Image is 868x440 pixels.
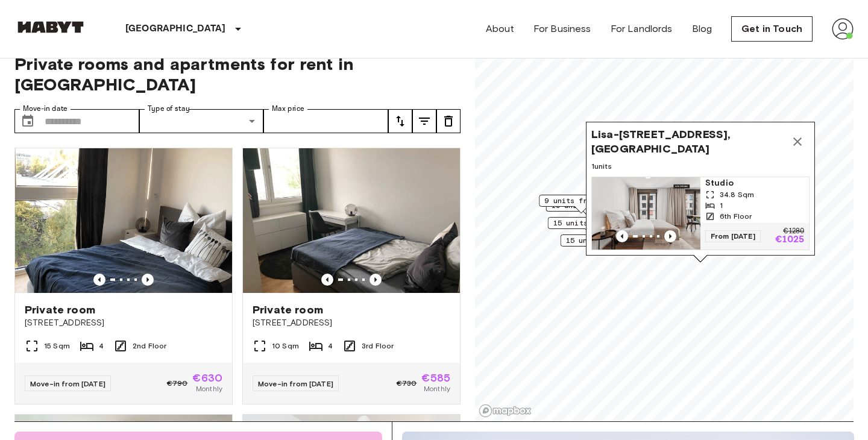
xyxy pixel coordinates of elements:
button: tune [436,109,461,133]
a: Marketing picture of unit DE-01-002-003-02HFPrevious imagePrevious imagePrivate room[STREET_ADDRE... [242,148,461,404]
span: Monthly [424,383,450,394]
img: avatar [832,18,854,40]
div: Map marker [539,195,623,213]
span: 4 [328,341,333,351]
span: From [DATE] [705,230,761,242]
button: Previous image [321,274,333,286]
img: Marketing picture of unit DE-01-002-002-04HF [15,148,232,293]
span: 2nd Floor [133,341,166,351]
img: Marketing picture of unit DE-01-490-606-001 [592,177,700,250]
a: Get in Touch [731,16,813,42]
img: Habyt [14,21,87,33]
canvas: Map [475,39,854,421]
span: 10 Sqm [272,341,299,351]
span: 34.8 Sqm [720,189,754,200]
button: tune [412,109,436,133]
span: Studio [705,177,804,189]
span: 4 [99,341,104,351]
a: Blog [692,22,712,36]
span: €730 [397,378,417,389]
span: 15 units from €565 [553,218,631,228]
span: 9 units from €585 [544,195,618,206]
div: Map marker [548,217,637,236]
button: Previous image [616,230,628,242]
p: [GEOGRAPHIC_DATA] [125,22,226,36]
span: Private room [253,303,323,317]
a: About [486,22,514,36]
button: Choose date [16,109,40,133]
span: Monthly [196,383,222,394]
span: Lisa-[STREET_ADDRESS], [GEOGRAPHIC_DATA] [591,127,785,156]
div: Map marker [586,122,815,262]
span: 15 Sqm [44,341,70,351]
span: [STREET_ADDRESS] [25,317,222,329]
div: Map marker [561,234,649,253]
span: €585 [421,372,450,383]
button: Previous image [93,274,105,286]
img: Marketing picture of unit DE-01-002-003-02HF [243,148,460,293]
span: 1 [720,200,723,211]
span: [STREET_ADDRESS] [253,317,450,329]
label: Max price [272,104,304,114]
a: Marketing picture of unit DE-01-490-606-001Previous imagePrevious imageStudio34.8 Sqm16th FloorFr... [591,177,810,250]
span: 15 units from €575 [566,235,644,246]
span: €790 [167,378,188,389]
span: 1 units [591,161,810,172]
span: Move-in from [DATE] [30,379,105,388]
span: Move-in from [DATE] [258,379,333,388]
a: Mapbox logo [479,404,532,418]
button: Previous image [664,230,676,242]
a: For Landlords [611,22,673,36]
p: €1280 [783,228,804,235]
button: Previous image [142,274,154,286]
label: Type of stay [148,104,190,114]
p: €1025 [775,235,804,245]
a: For Business [533,22,591,36]
span: 6th Floor [720,211,752,222]
span: Private rooms and apartments for rent in [GEOGRAPHIC_DATA] [14,54,461,95]
label: Move-in date [23,104,68,114]
span: €630 [192,372,222,383]
span: 3rd Floor [362,341,394,351]
span: Private room [25,303,95,317]
button: tune [388,109,412,133]
a: Marketing picture of unit DE-01-002-002-04HFPrevious imagePrevious imagePrivate room[STREET_ADDRE... [14,148,233,404]
button: Previous image [370,274,382,286]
